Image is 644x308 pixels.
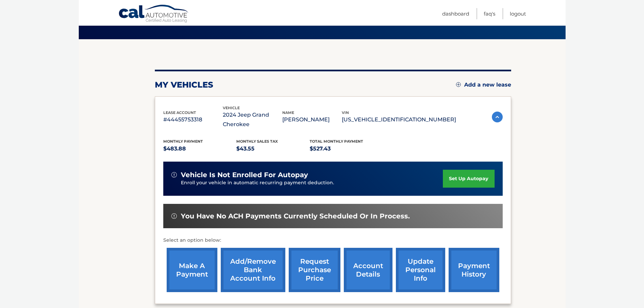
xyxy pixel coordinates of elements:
[456,81,511,88] a: Add a new lease
[181,179,443,187] p: Enroll your vehicle in automatic recurring payment deduction.
[171,213,177,219] img: alert-white.svg
[342,115,456,124] p: [US_VEHICLE_IDENTIFICATION_NUMBER]
[181,212,410,220] span: You have no ACH payments currently scheduled or in process.
[456,82,461,87] img: add.svg
[236,139,278,144] span: Monthly sales Tax
[236,144,310,153] p: $43.55
[342,110,349,115] span: vin
[282,110,294,115] span: name
[289,248,340,292] a: request purchase price
[310,144,383,153] p: $527.43
[492,112,503,122] img: accordion-active.svg
[484,8,495,19] a: FAQ's
[171,172,177,177] img: alert-white.svg
[396,248,445,292] a: update personal info
[442,8,469,19] a: Dashboard
[282,115,342,124] p: [PERSON_NAME]
[163,144,237,153] p: $483.88
[443,170,494,188] a: set up autopay
[181,171,308,179] span: vehicle is not enrolled for autopay
[344,248,392,292] a: account details
[163,236,503,244] p: Select an option below:
[449,248,499,292] a: payment history
[223,105,240,110] span: vehicle
[163,115,223,124] p: #44455753318
[167,248,217,292] a: make a payment
[310,139,363,144] span: Total Monthly Payment
[221,248,285,292] a: Add/Remove bank account info
[510,8,526,19] a: Logout
[155,80,213,90] h2: my vehicles
[163,110,196,115] span: lease account
[118,4,189,24] a: Cal Automotive
[163,139,203,144] span: Monthly Payment
[223,110,282,129] p: 2024 Jeep Grand Cherokee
